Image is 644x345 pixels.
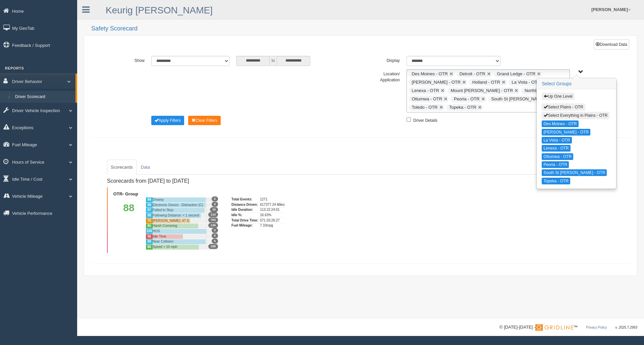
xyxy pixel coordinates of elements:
[472,80,500,85] span: Holland - OTR
[146,244,153,250] div: 86
[412,80,461,85] span: [PERSON_NAME] - OTR
[537,79,616,89] h3: Select Groups
[542,120,578,127] button: Des Moines - OTR
[512,80,541,85] span: La Vista - OTR
[451,88,513,93] span: Mount [PERSON_NAME] - OTR
[210,207,218,212] span: 16
[208,212,218,217] span: 114
[146,223,153,229] div: 85
[231,197,258,202] div: Total Events:
[260,212,284,218] div: 16.63%
[260,218,284,223] div: 571.03:26:27
[231,202,258,207] div: Distance Driven:
[260,197,284,202] div: 1271
[412,105,437,110] span: Toledo - OTR
[151,116,184,125] button: Change Filter Options
[231,223,258,228] div: Fuel Mileage:
[542,129,590,136] button: [PERSON_NAME] - OTR
[146,218,153,224] div: 70
[212,228,218,233] span: 0
[91,25,637,32] h2: Safety Scorecard
[542,153,573,160] button: Ottumwa - OTR
[212,196,218,201] span: 5
[113,191,138,196] b: OTR- Group
[231,207,258,212] div: Idle Duration:
[208,244,218,249] span: 198
[260,207,284,212] div: 113.22:24:01
[270,56,276,66] span: to
[146,213,153,218] div: 90
[460,71,485,76] span: Detroit - OTR
[137,160,154,175] a: Data
[112,197,146,250] div: 88
[107,178,308,184] h4: Scorecards from [DATE] to [DATE]
[535,324,573,331] img: Gridline
[412,88,439,93] span: Lenexa - OTR
[497,71,536,76] span: Grand Ledge - OTR
[525,88,556,93] span: Northlake - OTR
[542,161,569,168] button: Peoria - OTR
[542,178,570,184] button: Topeka - OTR
[146,202,153,208] div: 99
[542,112,609,119] button: Select Everything in Plains - OTR
[615,326,637,329] span: v. 2025.7.2993
[107,160,137,175] a: Scorecards
[188,116,221,125] button: Change Filter Options
[586,326,607,329] a: Privacy Policy
[412,96,442,101] span: Ottumwa - OTR
[231,212,258,218] div: Idle %:
[361,56,403,64] label: Display
[208,223,218,228] span: 145
[542,137,572,144] button: La Vista - OTR
[146,229,153,234] div: 100
[454,96,480,101] span: Peoria - OTR
[260,223,284,228] div: 7.33mpg
[260,202,284,207] div: 617377.24 Miles
[542,103,585,111] button: Select Plains - OTR
[594,39,629,50] button: Download Data
[146,239,153,244] div: 99
[231,218,258,223] div: Total Drive Time:
[361,69,403,83] label: Location/ Application
[146,197,153,202] div: 99
[12,91,75,103] a: Driver Scorecard
[106,5,213,15] a: Keurig [PERSON_NAME]
[413,116,437,124] label: Driver Details
[542,169,607,176] button: South St [PERSON_NAME] - OTR
[542,93,574,100] button: Up One Level
[412,71,448,76] span: Des Moines - OTR
[449,105,476,110] span: Topeka - OTR
[212,202,218,207] span: 4
[146,234,153,239] div: 56
[491,96,558,101] span: South St [PERSON_NAME] - OTR
[208,218,218,223] span: 783
[146,207,153,213] div: 97
[212,239,218,244] span: 6
[542,145,570,152] button: Lenexa - OTR
[105,56,148,64] label: Show
[499,324,637,331] div: © [DATE]-[DATE] - ™
[212,233,218,238] span: 0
